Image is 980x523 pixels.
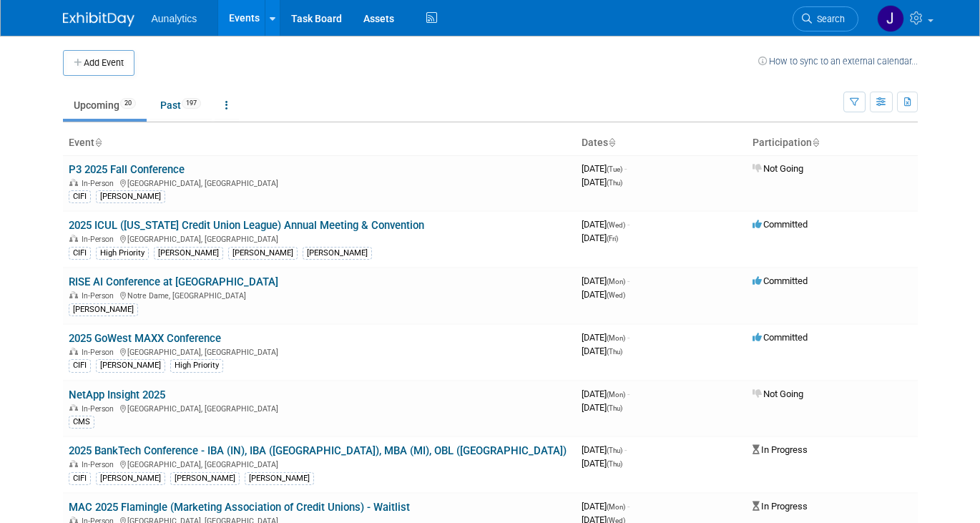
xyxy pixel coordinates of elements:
span: In-Person [82,291,118,300]
div: High Priority [170,359,223,372]
img: In-Person Event [69,291,78,298]
div: [PERSON_NAME] [96,359,165,372]
span: (Mon) [607,334,625,342]
a: Past197 [150,92,212,119]
div: High Priority [96,247,149,260]
a: Upcoming20 [63,92,147,119]
span: Not Going [753,163,803,174]
div: [PERSON_NAME] [96,472,165,485]
div: [GEOGRAPHIC_DATA], [GEOGRAPHIC_DATA] [69,233,570,244]
div: Notre Dame, [GEOGRAPHIC_DATA] [69,289,570,300]
div: [GEOGRAPHIC_DATA], [GEOGRAPHIC_DATA] [69,177,570,188]
span: - [627,388,629,399]
span: (Mon) [607,391,625,399]
a: NetApp Insight 2025 [69,388,165,401]
span: (Thu) [607,404,622,412]
span: - [624,163,627,174]
span: [DATE] [582,346,622,356]
a: Sort by Start Date [608,137,615,148]
img: In-Person Event [69,404,78,411]
span: (Tue) [607,165,622,173]
div: [PERSON_NAME] [154,247,223,260]
a: 2025 ICUL ([US_STATE] Credit Union League) Annual Meeting & Convention [69,219,424,232]
th: Event [63,131,576,155]
div: CMS [69,416,94,429]
span: - [624,444,627,455]
div: CIFI [69,472,91,485]
span: In-Person [82,404,118,414]
a: How to sync to an external calendar... [758,56,918,67]
span: [DATE] [582,501,629,512]
span: 20 [120,98,136,109]
th: Participation [747,131,918,155]
span: [DATE] [582,289,625,300]
span: Committed [753,219,808,230]
span: Not Going [753,388,803,399]
div: [PERSON_NAME] [228,247,298,260]
a: P3 2025 Fall Conference [69,163,185,176]
div: [GEOGRAPHIC_DATA], [GEOGRAPHIC_DATA] [69,458,570,469]
a: Sort by Participation Type [812,137,819,148]
span: [DATE] [582,458,622,469]
span: Committed [753,275,808,286]
span: In Progress [753,501,808,512]
span: Committed [753,332,808,343]
span: [DATE] [582,402,622,413]
div: CIFI [69,359,91,372]
span: [DATE] [582,219,629,230]
span: [DATE] [582,233,618,243]
div: [GEOGRAPHIC_DATA], [GEOGRAPHIC_DATA] [69,402,570,414]
span: [DATE] [582,275,629,286]
span: (Thu) [607,179,622,187]
span: Search [812,14,845,24]
span: - [627,332,629,343]
span: [DATE] [582,444,627,455]
span: [DATE] [582,163,627,174]
div: [PERSON_NAME] [245,472,314,485]
span: (Fri) [607,235,618,243]
span: In-Person [82,348,118,357]
span: In-Person [82,235,118,244]
div: [PERSON_NAME] [69,303,138,316]
a: Sort by Event Name [94,137,102,148]
img: ExhibitDay [63,12,134,26]
span: [DATE] [582,388,629,399]
span: (Wed) [607,291,625,299]
span: (Thu) [607,460,622,468]
a: RISE AI Conference at [GEOGRAPHIC_DATA] [69,275,278,288]
span: In-Person [82,179,118,188]
span: (Thu) [607,348,622,356]
div: [PERSON_NAME] [303,247,372,260]
img: In-Person Event [69,348,78,355]
div: CIFI [69,247,91,260]
a: 2025 BankTech Conference - IBA (IN), IBA ([GEOGRAPHIC_DATA]), MBA (MI), OBL ([GEOGRAPHIC_DATA]) [69,444,567,457]
div: CIFI [69,190,91,203]
div: [PERSON_NAME] [170,472,240,485]
button: Add Event [63,50,134,76]
span: (Mon) [607,278,625,285]
span: - [627,275,629,286]
span: [DATE] [582,332,629,343]
span: In Progress [753,444,808,455]
span: In-Person [82,460,118,469]
span: 197 [182,98,201,109]
th: Dates [576,131,747,155]
img: In-Person Event [69,235,78,242]
span: Aunalytics [152,13,197,24]
span: (Mon) [607,503,625,511]
img: In-Person Event [69,179,78,186]
a: MAC 2025 Flamingle (Marketing Association of Credit Unions) - Waitlist [69,501,410,514]
img: In-Person Event [69,460,78,467]
a: Search [793,6,858,31]
a: 2025 GoWest MAXX Conference [69,332,221,345]
span: [DATE] [582,177,622,187]
span: - [627,501,629,512]
span: (Thu) [607,446,622,454]
span: (Wed) [607,221,625,229]
div: [GEOGRAPHIC_DATA], [GEOGRAPHIC_DATA] [69,346,570,357]
span: - [627,219,629,230]
div: [PERSON_NAME] [96,190,165,203]
img: Julie Grisanti-Cieslak [877,5,904,32]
